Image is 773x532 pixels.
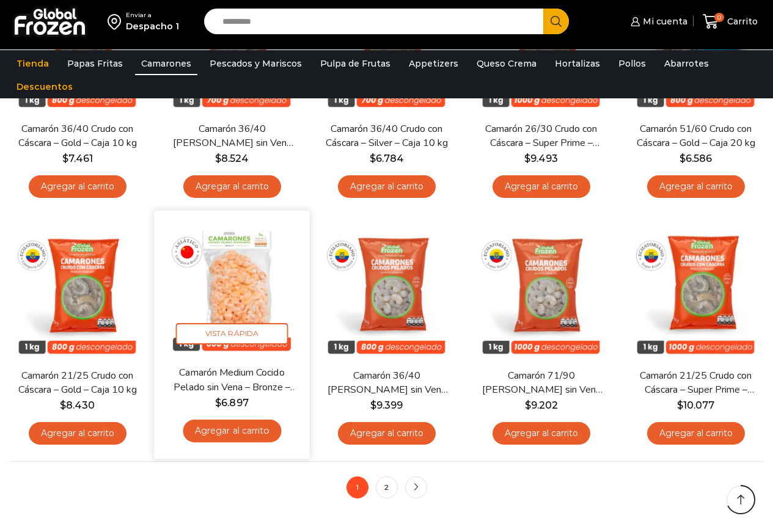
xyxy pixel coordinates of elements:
a: Tienda [10,52,55,75]
span: Vista Rápida [21,329,133,351]
a: Queso Crema [471,52,543,75]
a: 2 [376,476,398,498]
span: 1 [346,476,368,498]
bdi: 6.897 [215,397,248,409]
a: Mi cuenta [628,9,687,34]
bdi: 7.461 [62,153,93,164]
a: Camarón 21/25 Crudo con Cáscara – Gold – Caja 10 kg [16,369,139,397]
span: $ [524,153,530,164]
span: Carrito [724,15,758,27]
a: Camarón 51/60 Crudo con Cáscara – Gold – Caja 20 kg [634,122,757,150]
span: $ [370,153,376,164]
a: Agregar al carrito: “Camarón 36/40 Crudo Pelado sin Vena - Silver - Caja 10 kg” [183,175,281,198]
a: Agregar al carrito: “Camarón 21/25 Crudo con Cáscara - Super Prime - Caja 10 kg” [647,422,745,445]
bdi: 10.077 [677,399,714,411]
span: $ [370,399,376,411]
span: Vista Rápida [176,323,288,344]
div: Despacho 1 [126,20,179,32]
a: Agregar al carrito: “Camarón 21/25 Crudo con Cáscara - Gold - Caja 10 kg” [29,422,126,445]
a: Agregar al carrito: “Camarón 36/40 Crudo Pelado sin Vena - Gold - Caja 10 kg” [338,422,436,445]
span: $ [680,153,686,164]
span: Mi cuenta [640,15,687,27]
bdi: 6.784 [370,153,404,164]
a: Pollos [612,52,652,75]
a: Pulpa de Frutas [314,52,397,75]
bdi: 9.202 [525,399,558,411]
a: Camarón Medium Cocido Pelado sin Vena – Bronze – Caja 10 kg [170,366,293,395]
a: Abarrotes [658,52,715,75]
a: Hortalizas [549,52,606,75]
a: Camarones [135,52,197,75]
a: Camarón 36/40 [PERSON_NAME] sin Vena – Gold – Caja 10 kg [325,369,448,397]
a: Camarón 36/40 [PERSON_NAME] sin Vena – Silver – Caja 10 kg [170,122,293,150]
a: Agregar al carrito: “Camarón 71/90 Crudo Pelado sin Vena - Super Prime - Caja 10 kg” [493,422,590,445]
a: Appetizers [403,52,464,75]
bdi: 8.524 [215,153,249,164]
a: Camarón 21/25 Crudo con Cáscara – Super Prime – Caja 10 kg [634,369,757,397]
span: $ [525,399,531,411]
a: Papas Fritas [61,52,129,75]
a: Descuentos [10,75,79,98]
a: Camarón 71/90 [PERSON_NAME] sin Vena – Super Prime – Caja 10 kg [480,369,603,397]
a: Agregar al carrito: “Camarón 36/40 Crudo con Cáscara - Gold - Caja 10 kg” [29,175,126,198]
bdi: 9.399 [370,399,403,411]
span: $ [62,153,68,164]
a: Pescados y Mariscos [203,52,308,75]
span: $ [60,399,66,411]
span: Vista Rápida [640,329,751,351]
bdi: 9.493 [524,153,558,164]
a: Camarón 36/40 Crudo con Cáscara – Gold – Caja 10 kg [16,122,139,150]
bdi: 6.586 [680,153,712,164]
span: 0 [714,13,724,23]
a: 0 Carrito [700,7,761,36]
span: Vista Rápida [485,329,596,351]
span: $ [677,399,683,411]
a: Agregar al carrito: “Camarón Medium Cocido Pelado sin Vena - Bronze - Caja 10 kg” [183,420,281,442]
a: Camarón 36/40 Crudo con Cáscara – Silver – Caja 10 kg [325,122,448,150]
button: Search button [543,9,569,34]
a: Agregar al carrito: “Camarón 36/40 Crudo con Cáscara - Silver - Caja 10 kg” [338,175,436,198]
span: $ [215,397,221,409]
img: address-field-icon.svg [108,11,126,32]
a: Agregar al carrito: “Camarón 51/60 Crudo con Cáscara - Gold - Caja 20 kg” [647,175,745,198]
a: Agregar al carrito: “Camarón 26/30 Crudo con Cáscara - Super Prime - Caja 10 kg” [493,175,590,198]
bdi: 8.430 [60,399,95,411]
span: $ [215,153,221,164]
a: Camarón 26/30 Crudo con Cáscara – Super Prime – Caja 10 kg [480,122,603,150]
div: Enviar a [126,11,179,20]
span: Vista Rápida [331,329,442,351]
